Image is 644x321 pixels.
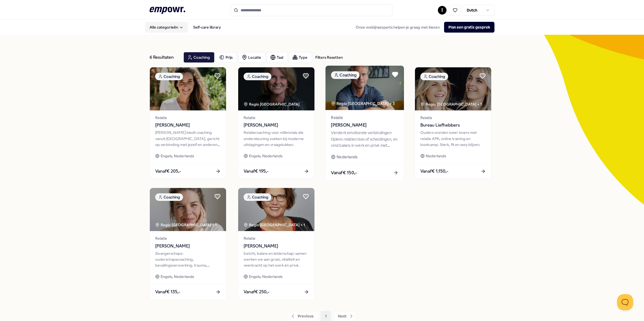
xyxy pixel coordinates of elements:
[244,115,309,121] span: Relatie
[150,67,226,110] img: package image
[289,52,312,63] button: Type
[155,73,183,80] div: Coaching
[420,122,486,129] span: Bureau Liefhebbers
[145,22,225,33] nav: Main
[420,130,486,148] div: Ouders worden weer lovers met relatie APK, online training en bootcamp. Sterk, fit en sexy blijven.
[331,169,357,176] span: Vanaf € 150,-
[155,115,221,121] span: Relatie
[244,122,309,129] span: [PERSON_NAME]
[238,188,314,231] img: package image
[444,22,494,33] button: Plan een gratis gesprek
[145,22,188,33] button: Alle categorieën
[331,130,398,148] div: Versterk emotionele verbindingen tijdens relatiecrises of scheidingen, en vind balans in werk en ...
[150,52,179,63] div: 6 Resultaten
[244,235,309,241] span: Relatie
[244,130,309,148] div: Relatiecoaching voor millennials die ondersteuning zoeken bij moderne uitdagingen en vraagstukken.
[331,122,398,129] span: [PERSON_NAME]
[326,66,404,110] img: package image
[415,67,491,110] img: package image
[183,52,214,63] button: Coaching
[155,250,221,268] div: Zwangerschaps- ouderschapscoaching, bevallingsverwerking, trauma, (prik)angst & stresscoaching.
[249,274,282,280] span: Engels, Nederlands
[155,122,221,129] span: [PERSON_NAME]
[244,250,309,268] div: Inzicht, balans en leiderschap: samen werken we aan groei, vitaliteit en veerkracht op het werk é...
[155,168,181,175] span: Vanaf € 205,-
[150,67,226,179] a: package imageCoachingRelatie[PERSON_NAME][PERSON_NAME] biedt coaching vanuit [GEOGRAPHIC_DATA], g...
[231,4,392,16] input: Search for products, categories or subcategories
[337,154,357,160] span: Nederlands
[161,153,194,159] span: Engels, Nederlands
[155,130,221,148] div: [PERSON_NAME] biedt coaching vanuit [GEOGRAPHIC_DATA], gericht op verbinding met jezelf en andere...
[420,115,486,121] span: Relatie
[331,114,398,121] span: Relatie
[331,100,395,107] div: Regio [GEOGRAPHIC_DATA] + 3
[249,153,282,159] span: Engels, Nederlands
[244,168,269,175] span: Vanaf € 195,-
[244,73,271,80] div: Coaching
[244,193,271,201] div: Coaching
[155,235,221,241] span: Relatie
[420,101,482,107] div: Regio [GEOGRAPHIC_DATA] + 1
[331,71,359,79] div: Coaching
[351,22,494,33] div: Onze welzijnsexperts helpen je graag met kiezen
[244,101,300,107] div: Regio [GEOGRAPHIC_DATA]
[150,188,226,300] a: package imageCoachingRegio [GEOGRAPHIC_DATA] + 1Relatie[PERSON_NAME]Zwangerschaps- ouderschapscoa...
[438,6,446,15] button: I
[244,243,309,250] span: [PERSON_NAME]
[238,67,315,179] a: package imageCoachingRegio [GEOGRAPHIC_DATA] Relatie[PERSON_NAME]Relatiecoaching voor millennials...
[244,288,269,295] span: Vanaf € 250,-
[325,65,404,181] a: package imageCoachingRegio [GEOGRAPHIC_DATA] + 3Relatie[PERSON_NAME]Versterk emotionele verbindin...
[238,52,266,63] button: Locatie
[267,52,288,63] button: Taal
[155,193,183,201] div: Coaching
[415,67,491,179] a: package imageCoachingRegio [GEOGRAPHIC_DATA] + 1RelatieBureau LiefhebbersOuders worden weer lover...
[238,67,314,110] img: package image
[617,294,633,310] iframe: Help Scout Beacon - Open
[420,73,448,80] div: Coaching
[420,168,448,175] span: Vanaf € 1.150,-
[189,22,225,33] a: Self-care library
[315,54,343,60] div: Filters Resetten
[155,222,217,228] div: Regio [GEOGRAPHIC_DATA] + 1
[216,52,237,63] button: Prijs
[161,274,194,280] span: Engels, Nederlands
[244,222,305,228] div: Regio [GEOGRAPHIC_DATA] + 1
[155,288,180,295] span: Vanaf € 135,-
[426,153,446,159] span: Nederlands
[238,188,315,300] a: package imageCoachingRegio [GEOGRAPHIC_DATA] + 1Relatie[PERSON_NAME]Inzicht, balans en leiderscha...
[155,243,221,250] span: [PERSON_NAME]
[150,188,226,231] img: package image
